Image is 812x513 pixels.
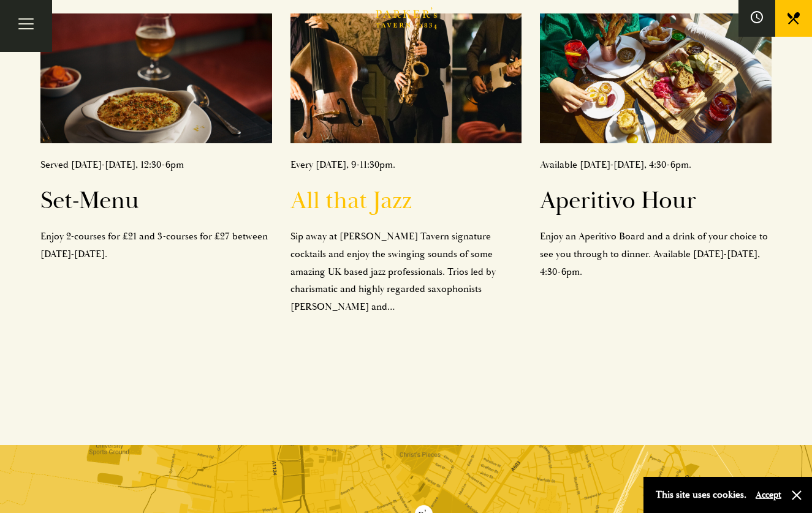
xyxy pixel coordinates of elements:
p: Served [DATE]-[DATE], 12:30-6pm [40,156,272,174]
a: Every [DATE], 9-11:30pm.All that JazzSip away at [PERSON_NAME] Tavern signature cocktails and enj... [290,13,522,316]
h2: All that Jazz [290,186,522,215]
h2: Set-Menu [40,186,272,215]
a: Available [DATE]-[DATE], 4:30-6pm.Aperitivo HourEnjoy an Aperitivo Board and a drink of your choi... [540,13,772,281]
p: Enjoy an Aperitivo Board and a drink of your choice to see you through to dinner. Available [DATE... [540,228,772,280]
button: Accept [756,489,781,501]
p: Available [DATE]-[DATE], 4:30-6pm. [540,156,772,174]
h2: Aperitivo Hour [540,186,772,215]
p: Enjoy 2-courses for £21 and 3-courses for £27 between [DATE]-[DATE]. [40,228,272,263]
a: Served [DATE]-[DATE], 12:30-6pmSet-MenuEnjoy 2-courses for £21 and 3-courses for £27 between [DAT... [40,13,272,263]
button: Close and accept [791,489,803,501]
p: Sip away at [PERSON_NAME] Tavern signature cocktails and enjoy the swinging sounds of some amazin... [290,228,522,316]
p: Every [DATE], 9-11:30pm. [290,156,522,174]
p: This site uses cookies. [656,486,746,504]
